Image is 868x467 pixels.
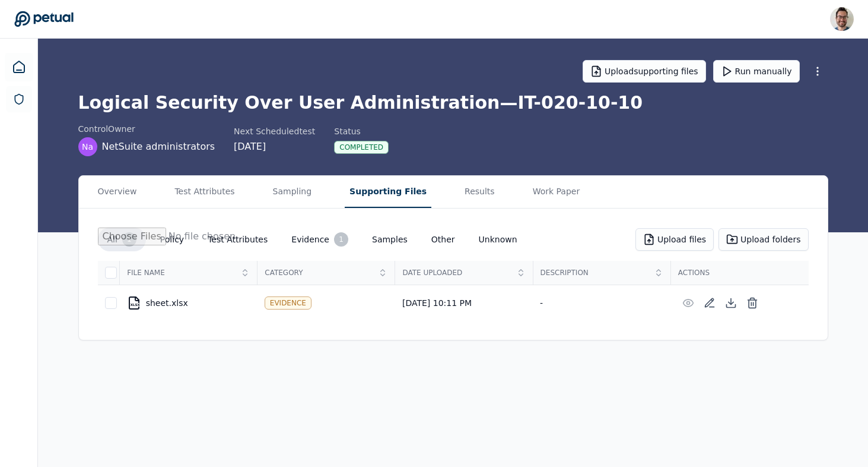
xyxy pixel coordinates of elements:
button: Unknown [469,229,527,250]
span: Actions [678,268,802,277]
a: Go to Dashboard [14,11,74,27]
button: Policy [151,229,193,250]
div: Completed [334,141,389,154]
button: Other [422,229,465,250]
button: Evidence1 [282,228,358,251]
button: Work Paper [528,176,585,208]
div: 1 [122,232,136,247]
h1: Logical Security Over User Administration — IT-020-10-10 [78,92,828,113]
td: - [533,285,670,321]
div: [DATE] [234,140,315,154]
button: Supporting Files [345,176,431,208]
button: Test Attributes [170,176,239,208]
button: All1 [98,228,146,251]
span: Category [265,268,374,277]
img: Eliot Walker [830,7,854,31]
span: File Name [127,268,237,277]
button: Delete File [742,292,763,314]
button: Run manually [713,60,800,83]
button: Upload folders [718,228,808,251]
a: SOC 1 Reports [6,86,32,112]
div: 1 [334,232,348,247]
span: NetSuite administrators [102,140,215,154]
div: Status [334,125,389,137]
button: Add/Edit Description [699,292,720,314]
div: XLSX [131,303,140,307]
button: Overview [93,176,142,208]
button: Results [460,176,500,208]
span: Date Uploaded [402,268,512,277]
button: Upload files [635,228,714,251]
div: sheet.xlsx [127,296,250,310]
button: Download File [720,292,742,314]
button: More Options [807,61,828,82]
td: [DATE] 10:11 PM [395,285,533,321]
button: Sampling [268,176,317,208]
a: Dashboard [5,53,33,81]
span: Na [82,141,93,153]
button: Samples [363,229,417,250]
button: Preview File (hover for quick preview, click for full view) [678,292,699,314]
span: Description [540,268,650,277]
div: Next Scheduled test [234,125,315,137]
button: Uploadsupporting files [583,60,706,83]
button: Test Attributes [198,229,277,250]
div: Evidence [265,296,311,310]
div: control Owner [78,123,215,135]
